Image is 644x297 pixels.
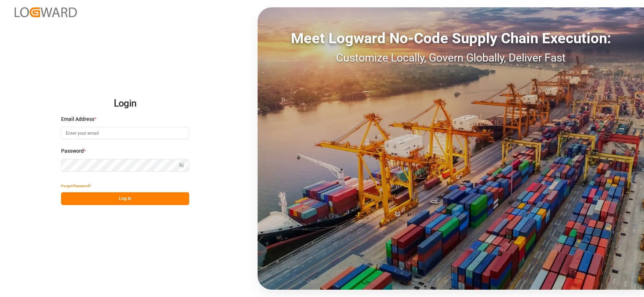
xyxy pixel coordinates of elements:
div: Customize Locally, Govern Globally, Deliver Fast [258,49,644,66]
button: Log In [61,192,189,205]
h2: Login [61,92,189,115]
button: Forgot Password? [61,179,91,192]
input: Enter your email [61,127,189,140]
img: Logward_new_orange.png [15,7,77,17]
span: Password [61,147,84,155]
div: Meet Logward No-Code Supply Chain Execution: [258,27,644,49]
span: Email Address [61,115,94,123]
